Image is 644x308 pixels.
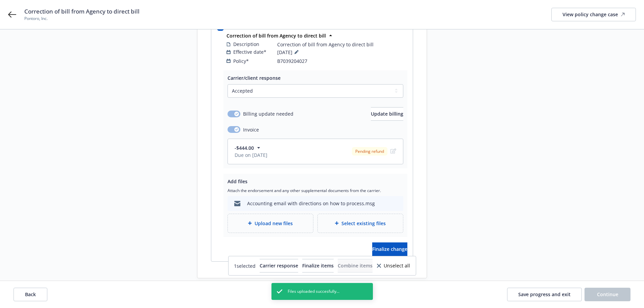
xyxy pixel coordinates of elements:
div: Pending refund [352,147,387,156]
button: Continue [585,288,630,301]
span: Select existing files [341,220,386,227]
span: B7039204027 [277,57,307,65]
span: Effective date* [233,48,266,55]
button: Update billing [371,107,403,121]
span: 1 selected [234,262,256,269]
button: Save progress and exit [507,288,582,301]
span: Due on [DATE] [235,151,267,159]
button: Finalize items [302,259,334,273]
span: -$444.00 [235,144,254,151]
button: Back [14,288,47,301]
span: Combine items [338,259,373,273]
button: Unselect all [377,259,410,273]
span: Combine items [338,262,373,269]
span: Correction of bill from Agency to direct bill [277,41,374,48]
span: Unselect all [384,263,410,268]
span: Correction of bill from Agency to direct bill [24,7,140,16]
button: -$444.00 [235,144,267,151]
span: [DATE] [277,48,301,56]
span: edit [389,147,398,155]
span: Billing update needed [243,110,293,117]
span: Description [233,41,259,48]
a: View policy change case [551,8,636,21]
span: Add files [228,178,247,185]
span: Finalize change [372,246,407,252]
span: Save progress and exit [518,291,571,298]
span: Files uploaded succesfully... [288,288,339,294]
div: Upload new files [228,214,313,233]
div: View policy change case [563,8,625,21]
span: Invoice [243,126,259,133]
span: Continue [597,291,618,298]
button: Finalize change [372,242,407,256]
span: Back [25,291,36,298]
strong: Correction of bill from Agency to direct bill [226,32,326,39]
span: Policy* [233,57,249,65]
span: Carrier response [260,262,298,269]
span: Pontoro, Inc. [24,16,140,22]
span: Upload new files [255,220,293,227]
div: Accounting email with directions on how to process.msg [247,200,375,207]
span: Other - Add [226,24,257,30]
span: Carrier/client response [228,75,281,81]
span: Update billing [371,111,403,117]
span: Attach the endorsement and any other supplemental documents from the carrier. [228,188,403,193]
button: Carrier response [260,259,298,273]
span: Finalize items [302,262,334,269]
div: Select existing files [317,214,403,233]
